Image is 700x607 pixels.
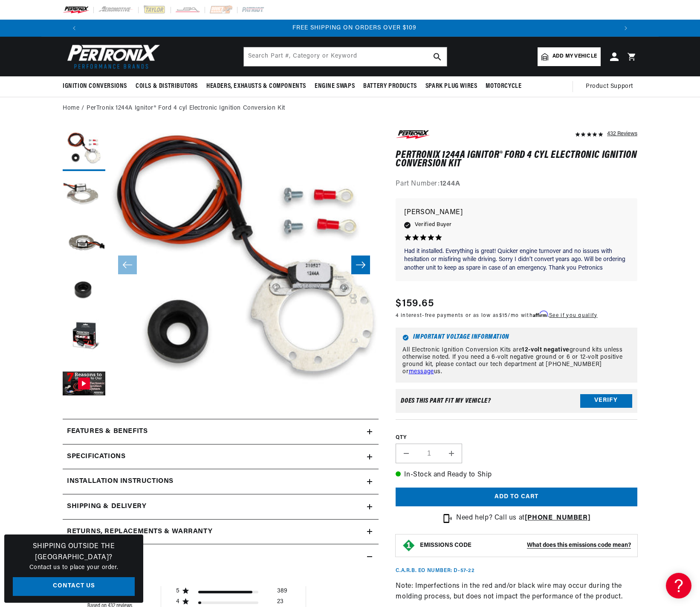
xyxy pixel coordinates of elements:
[136,82,198,91] span: Coils & Distributors
[176,587,287,598] div: 5 star by 389 reviews
[131,76,202,96] summary: Coils & Distributors
[63,316,105,359] button: Load image 5 in gallery view
[202,76,310,96] summary: Headers, Exhausts & Components
[499,313,508,318] span: $15
[87,23,622,33] div: Announcement
[118,256,137,274] button: Slide left
[617,20,634,37] button: Translation missing: en.sections.announcements.next_announcement
[486,82,521,91] span: Motorcycle
[63,76,131,96] summary: Ignition Conversions
[63,444,379,469] summary: Specifications
[63,269,105,312] button: Load image 4 in gallery view
[440,180,460,187] strong: 1244A
[533,311,548,317] span: Affirm
[13,563,135,572] p: Contact us to place your order.
[401,398,491,404] div: Does This part fit My vehicle?
[292,25,417,31] span: FREE SHIPPING ON ORDERS OVER $109
[409,369,434,375] a: message
[549,313,597,318] a: See if you qualify - Learn more about Affirm Financing (opens in modal)
[63,82,127,91] span: Ignition Conversions
[404,247,629,273] p: Had it installed. Everything is great! Quicker engine turnover and no issues with hesitation or m...
[586,76,637,97] summary: Product Support
[421,76,482,96] summary: Spark Plug Wires
[396,311,597,319] p: 4 interest-free payments or as low as /mo with .
[67,526,212,537] h2: Returns, Replacements & Warranty
[63,222,105,265] button: Load image 3 in gallery view
[363,82,417,91] span: Battery Products
[607,128,637,139] div: 432 Reviews
[63,544,379,569] summary: Reviews
[63,128,105,171] button: Load image 1 in gallery view
[586,82,633,91] span: Product Support
[63,175,105,218] button: Load image 2 in gallery view
[87,23,622,33] div: 3 of 3
[552,52,597,61] span: Add my vehicle
[315,82,355,91] span: Engine Swaps
[13,541,135,563] h3: Shipping Outside the [GEOGRAPHIC_DATA]?
[63,128,379,402] media-gallery: Gallery Viewer
[277,587,287,598] div: 389
[63,104,637,113] nav: breadcrumbs
[176,587,180,595] div: 5
[41,20,659,37] slideshow-component: Translation missing: en.sections.announcements.announcement_bar
[522,347,570,353] strong: 12-volt negative
[402,539,416,552] img: Emissions code
[63,494,379,519] summary: Shipping & Delivery
[404,207,629,219] p: [PERSON_NAME]
[244,47,447,66] input: Search Part #, Category or Keyword
[310,76,359,96] summary: Engine Swaps
[66,20,83,37] button: Translation missing: en.sections.announcements.previous_announcement
[527,542,631,549] strong: What does this emissions code mean?
[481,76,526,96] summary: Motorcycle
[176,598,180,606] div: 4
[67,501,146,512] h2: Shipping & Delivery
[63,520,379,544] summary: Returns, Replacements & Warranty
[420,542,471,549] strong: EMISSIONS CODE
[420,542,631,549] button: EMISSIONS CODEWhat does this emissions code mean?
[396,151,637,168] h1: PerTronix 1244A Ignitor® Ford 4 cyl Electronic Ignition Conversion Kit
[396,567,474,575] p: C.A.R.B. EO Number: D-57-22
[396,488,637,507] button: Add to cart
[525,514,590,521] a: [PHONE_NUMBER]
[359,76,421,96] summary: Battery Products
[428,47,447,66] button: search button
[13,577,135,596] a: Contact Us
[63,469,379,494] summary: Installation instructions
[425,82,477,91] span: Spark Plug Wires
[538,47,601,66] a: Add my vehicle
[580,394,632,408] button: Verify
[415,220,451,229] span: Verified Buyer
[351,256,370,274] button: Slide right
[63,419,379,444] summary: Features & Benefits
[67,451,125,462] h2: Specifications
[396,179,637,190] div: Part Number:
[67,476,174,487] h2: Installation instructions
[87,104,285,113] a: PerTronix 1244A Ignitor® Ford 4 cyl Electronic Ignition Conversion Kit
[396,470,637,481] p: In-Stock and Ready to Ship
[63,104,79,113] a: Home
[63,42,161,71] img: Pertronix
[402,347,631,375] p: All Electronic Ignition Conversion Kits are ground kits unless otherwise noted. If you need a 6-v...
[402,334,631,341] h6: Important Voltage Information
[456,513,590,524] p: Need help? Call us at
[206,82,306,91] span: Headers, Exhausts & Components
[67,426,148,437] h2: Features & Benefits
[396,434,637,441] label: QTY
[396,296,434,311] span: $159.65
